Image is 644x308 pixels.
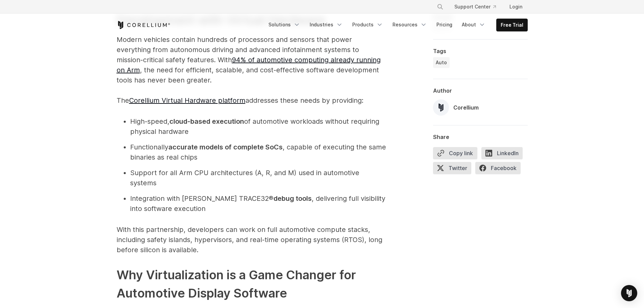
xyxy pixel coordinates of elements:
a: About [458,19,490,31]
a: Solutions [264,19,304,31]
div: Author [433,87,528,94]
div: Navigation Menu [429,1,528,13]
span: Twitter [433,162,471,174]
span: Facebook [475,162,521,174]
li: Integration with [PERSON_NAME] TRACE32® , delivering full visibility into software execution [130,193,387,214]
a: Twitter [433,162,475,177]
p: With this partnership, developers can work on full automotive compute stacks, including safety is... [117,224,387,255]
a: Resources [388,19,431,31]
span: LinkedIn [481,147,523,159]
a: Free Trial [497,19,527,31]
strong: debug tools [273,194,312,203]
a: LinkedIn [481,147,527,162]
h2: Why Virtualization is a Game Changer for Automotive Display Software [117,266,387,302]
a: Products [348,19,387,31]
strong: accurate models of complete SoCs [168,143,283,151]
img: Corellium [433,99,449,116]
div: Navigation Menu [264,19,528,31]
a: Auto [433,57,450,68]
li: Support for all Arm CPU architectures (A, R, and M) used in automotive systems [130,168,387,188]
a: Support Center [449,1,501,13]
li: High-speed, of automotive workloads without requiring physical hardware [130,116,387,137]
a: Industries [306,19,347,31]
button: Search [434,1,446,13]
div: Corellium [453,103,479,112]
a: Corellium Home [117,21,170,29]
span: Auto [436,59,447,66]
strong: cloud-based execution [169,117,244,125]
div: Tags [433,48,528,54]
button: Copy link [433,147,477,159]
p: Modern vehicles contain hundreds of processors and sensors that power everything from autonomous ... [117,34,387,105]
a: Pricing [432,19,456,31]
a: Login [504,1,528,13]
div: Share [433,134,528,140]
li: Functionally , capable of executing the same binaries as real chips [130,142,387,162]
a: Facebook [475,162,525,177]
a: 94% of automotive computing already running on Arm [117,56,381,74]
a: Corellium Virtual Hardware platform [129,96,245,104]
div: Open Intercom Messenger [621,285,637,301]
